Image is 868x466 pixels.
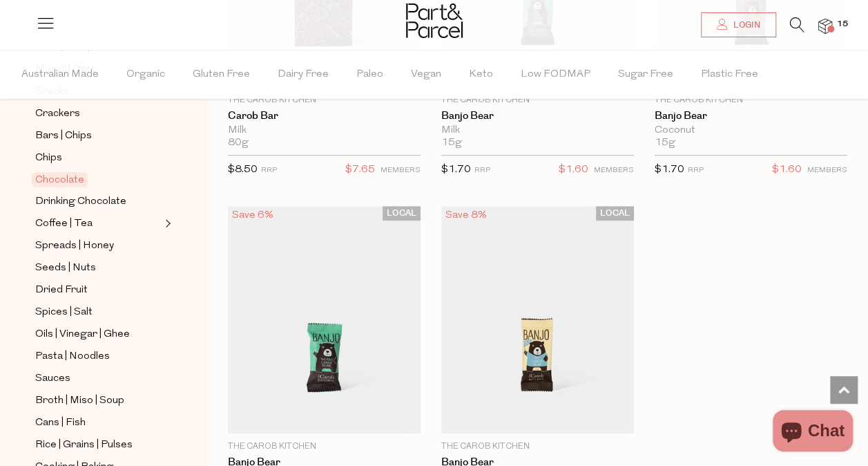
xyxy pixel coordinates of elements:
a: Chips [35,149,161,167]
span: Vegan [411,50,441,99]
a: 15 [818,19,832,33]
p: The Carob Kitchen [441,94,634,106]
span: Keto [469,50,493,99]
img: Banjo Bear [441,206,634,434]
span: Paleo [356,50,383,99]
button: Expand/Collapse Coffee | Tea [162,215,171,232]
span: LOCAL [383,206,421,221]
small: RRP [261,167,277,174]
span: 15g [655,137,675,149]
div: Milk [228,124,421,137]
a: Banjo Bear [441,110,634,122]
span: Pasta | Noodles [35,348,110,365]
span: Bars | Chips [35,128,92,145]
a: Banjo Bear [655,110,847,122]
span: $1.60 [559,161,588,179]
div: Save 6% [228,206,278,225]
small: MEMBERS [807,167,847,174]
span: $8.50 [228,165,258,175]
small: RRP [474,167,490,174]
span: Coffee | Tea [35,216,93,232]
a: Broth | Miso | Soup [35,392,161,409]
span: Dried Fruit [35,282,88,299]
a: Oils | Vinegar | Ghee [35,326,161,343]
span: Cans | Fish [35,415,86,431]
a: Coffee | Tea [35,215,161,232]
a: Seeds | Nuts [35,259,161,277]
img: Part&Parcel [406,3,463,38]
a: Drinking Chocolate [35,193,161,210]
a: Pasta | Noodles [35,348,161,365]
inbox-online-store-chat: Shopify online store chat [769,410,857,455]
span: $1.60 [772,161,802,179]
img: Banjo Bear [228,206,421,434]
span: Crackers [35,106,80,122]
a: Chocolate [35,171,161,188]
span: $1.70 [655,165,684,175]
a: Bars | Chips [35,127,161,145]
p: The Carob Kitchen [228,94,421,106]
a: Sauces [35,370,161,387]
span: Dairy Free [278,50,329,99]
span: Rice | Grains | Pulses [35,437,133,454]
p: The Carob Kitchen [228,440,421,453]
div: Coconut [655,124,847,137]
a: Cans | Fish [35,414,161,431]
span: Plastic Free [701,50,758,99]
span: Seeds | Nuts [35,260,96,277]
span: Gluten Free [193,50,250,99]
span: Spreads | Honey [35,238,114,254]
span: Low FODMAP [521,50,590,99]
span: Chocolate [32,172,88,187]
span: Organic [126,50,165,99]
a: Spreads | Honey [35,237,161,254]
a: Rice | Grains | Pulses [35,436,161,454]
span: Australian Made [21,50,99,99]
a: Crackers [35,105,161,122]
small: RRP [688,167,704,174]
span: Oils | Vinegar | Ghee [35,326,130,343]
span: 80g [228,137,249,149]
span: 15g [441,137,462,149]
small: MEMBERS [594,167,634,174]
a: Dried Fruit [35,281,161,299]
span: 15 [833,18,851,30]
span: Chips [35,150,62,167]
span: Broth | Miso | Soup [35,393,124,409]
a: Spices | Salt [35,304,161,321]
span: LOCAL [596,206,634,221]
a: Login [701,12,776,37]
a: Carob Bar [228,110,421,122]
span: Spices | Salt [35,304,93,321]
div: Milk [441,124,634,137]
p: The Carob Kitchen [655,94,847,106]
p: The Carob Kitchen [441,440,634,453]
span: Drinking Chocolate [35,194,126,210]
span: Sauces [35,371,70,387]
span: $1.70 [441,165,471,175]
div: Save 8% [441,206,491,225]
span: Sugar Free [618,50,673,99]
small: MEMBERS [380,167,421,174]
span: $7.65 [345,161,375,179]
span: Login [730,19,760,31]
